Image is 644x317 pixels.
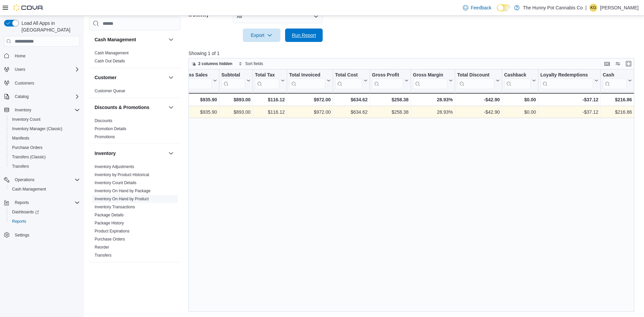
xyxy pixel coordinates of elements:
[95,204,135,210] span: Inventory Transactions
[457,72,494,89] div: Total Discount
[95,180,137,185] a: Inventory Count Details
[504,108,536,116] div: $0.00
[372,96,409,104] div: $258.38
[95,245,109,250] a: Reorder
[95,118,112,123] a: Discounts
[236,60,266,68] button: Sort fields
[585,4,587,12] p: |
[12,51,80,60] span: Home
[540,96,598,104] div: -$37.12
[335,96,368,104] div: $634.62
[12,176,37,184] button: Operations
[89,163,180,262] div: Inventory
[7,207,83,217] a: Dashboards
[15,107,31,113] span: Inventory
[1,78,83,88] button: Customers
[504,72,531,89] div: Cashback
[603,60,611,68] button: Keyboard shortcuts
[95,164,134,169] a: Inventory Adjustments
[7,217,83,226] button: Reports
[1,105,83,115] button: Inventory
[243,29,280,42] button: Export
[89,49,180,68] div: Cash Management
[1,51,83,60] button: Home
[12,164,29,169] span: Transfers
[457,96,500,104] div: -$42.90
[289,72,325,78] div: Total Invoiced
[603,72,632,89] button: Cash
[471,4,491,11] span: Feedback
[95,189,151,193] a: Inventory On Hand by Package
[95,59,125,63] a: Cash Out Details
[372,72,403,78] div: Gross Profit
[221,72,245,89] div: Subtotal
[245,61,263,66] span: Sort fields
[255,108,285,116] div: $116.12
[167,268,175,276] button: Loyalty
[95,36,136,43] h3: Cash Management
[12,209,39,215] span: Dashboards
[95,228,129,234] span: Product Expirations
[372,72,403,89] div: Gross Profit
[95,221,124,225] a: Package History
[7,152,83,162] button: Transfers (Classic)
[540,72,593,78] div: Loyalty Redemptions
[1,230,83,240] button: Settings
[12,52,28,60] a: Home
[12,219,26,224] span: Reports
[9,162,80,170] span: Transfers
[9,217,29,225] a: Reports
[95,150,166,157] button: Inventory
[1,175,83,184] button: Operations
[255,72,279,78] div: Total Tax
[95,104,166,111] button: Discounts & Promotions
[504,96,536,104] div: $0.00
[497,11,497,12] span: Dark Mode
[95,89,125,93] a: Customer Queue
[9,115,43,123] a: Inventory Count
[95,212,124,218] span: Package Details
[15,232,29,238] span: Settings
[15,177,35,182] span: Operations
[504,72,531,78] div: Cashback
[413,72,447,78] div: Gross Margin
[180,72,212,89] div: Gross Sales
[7,162,83,171] button: Transfers
[7,124,83,134] button: Inventory Manager (Classic)
[95,197,149,201] a: Inventory On Hand by Product
[9,115,80,123] span: Inventory Count
[95,150,116,157] h3: Inventory
[413,72,447,89] div: Gross Margin
[255,96,285,104] div: $116.12
[335,108,368,116] div: $634.62
[7,184,83,194] button: Cash Management
[95,253,111,258] a: Transfers
[289,72,331,89] button: Total Invoiced
[523,4,583,12] p: The Hunny Pot Cannabis Co
[9,208,42,216] a: Dashboards
[12,145,43,150] span: Purchase Orders
[89,117,180,144] div: Discounts & Promotions
[180,108,217,116] div: $935.90
[7,115,83,124] button: Inventory Count
[221,108,251,116] div: $893.00
[540,72,593,89] div: Loyalty Redemptions
[12,106,80,114] span: Inventory
[7,143,83,152] button: Purchase Orders
[335,72,362,89] div: Total Cost
[9,185,49,193] a: Cash Management
[167,149,175,157] button: Inventory
[457,72,494,78] div: Total Discount
[12,65,28,73] button: Users
[12,231,80,239] span: Settings
[289,72,325,89] div: Total Invoiced
[95,172,149,177] span: Inventory by Product Historical
[7,134,83,143] button: Manifests
[95,36,166,43] button: Cash Management
[540,72,598,89] button: Loyalty Redemptions
[603,72,627,78] div: Cash
[9,144,45,152] a: Purchase Orders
